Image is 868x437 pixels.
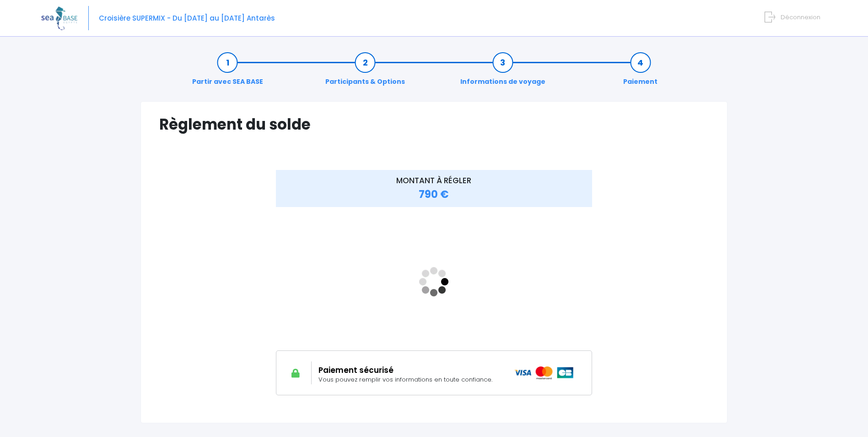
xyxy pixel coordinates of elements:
h1: Règlement du solde [159,115,709,133]
span: Déconnexion [781,13,820,22]
span: MONTANT À RÉGLER [396,175,471,186]
a: Partir avec SEA BASE [188,58,268,87]
span: Croisière SUPERMIX - Du [DATE] au [DATE] Antarès [99,13,275,23]
a: Participants & Options [321,58,410,87]
iframe: <!-- //required --> [276,213,592,350]
h2: Paiement sécurisé [318,366,501,375]
span: Vous pouvez remplir vos informations en toute confiance. [318,375,492,384]
a: Paiement [619,58,662,87]
span: 790 € [419,187,449,202]
img: icons_paiement_securise@2x.png [514,366,574,379]
a: Informations de voyage [456,58,550,87]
